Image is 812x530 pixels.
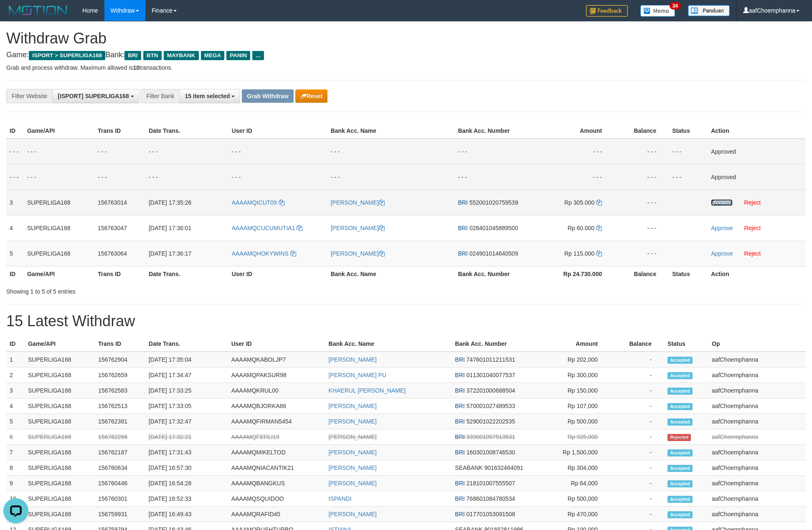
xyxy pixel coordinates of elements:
[6,51,806,59] h4: Game: Bank:
[6,491,25,507] td: 10
[25,368,95,383] td: SUPERLIGA168
[596,199,602,206] a: Copy 305000 to clipboard
[708,123,806,139] th: Action
[145,368,228,383] td: [DATE] 17:34:47
[467,403,515,409] span: Copy 570001027489533 to clipboard
[25,429,95,445] td: SUPERLIGA168
[667,372,693,379] span: Accepted
[455,403,464,409] span: BRI
[232,250,296,257] a: AAAAMQHOKYWINS
[610,460,664,476] td: -
[469,250,518,257] span: Copy 024901014640509 to clipboard
[29,51,105,60] span: ISPORT > SUPERLIGA168
[228,429,325,445] td: AAAAMQFERLI19
[708,445,806,460] td: aafChoemphanna
[25,398,95,414] td: SUPERLIGA168
[669,164,708,190] td: - - -
[458,199,467,206] span: BRI
[228,460,325,476] td: AAAAMQNIACANTIK21
[329,449,377,456] a: [PERSON_NAME]
[58,93,129,99] span: [ISPORT] SUPERLIGA168
[614,123,669,139] th: Balance
[467,387,515,394] span: Copy 372201000688504 to clipboard
[6,336,25,352] th: ID
[228,383,325,398] td: AAAAMQKRUL00
[6,241,24,266] td: 5
[467,418,515,425] span: Copy 529001022202535 to clipboard
[149,225,191,231] span: [DATE] 17:36:01
[484,464,523,471] span: Copy 901632464091 to clipboard
[6,284,332,296] div: Showing 1 to 5 of 5 entries
[6,123,24,139] th: ID
[24,164,94,190] td: - - -
[329,356,377,363] a: [PERSON_NAME]
[95,491,145,507] td: 156760301
[455,495,464,502] span: BRI
[25,336,95,352] th: Game/API
[201,51,225,60] span: MEGA
[145,445,228,460] td: [DATE] 17:31:43
[252,51,264,60] span: ...
[95,445,145,460] td: 156762187
[94,266,145,281] th: Trans ID
[6,429,25,445] td: 6
[232,250,289,257] span: AAAAMQHOKYWINS
[614,215,669,241] td: - - -
[455,387,464,394] span: BRI
[164,51,199,60] span: MAYBANK
[145,139,228,165] td: - - -
[533,164,614,190] td: - - -
[6,460,25,476] td: 8
[455,511,464,517] span: BRI
[744,225,761,231] a: Reject
[329,495,352,502] a: ISPANDI
[529,429,610,445] td: Rp 925,000
[95,383,145,398] td: 156762583
[6,139,24,165] td: - - -
[95,368,145,383] td: 156762659
[469,199,518,206] span: Copy 552001020759539 to clipboard
[669,123,708,139] th: Status
[228,476,325,491] td: AAAAMQBANGKUS
[452,336,529,352] th: Bank Acc. Number
[95,336,145,352] th: Trans ID
[529,445,610,460] td: Rp 1,500,000
[25,414,95,429] td: SUPERLIGA168
[6,215,24,241] td: 4
[467,495,515,502] span: Copy 768601084780534 to clipboard
[614,266,669,281] th: Balance
[688,5,730,16] img: panduan.png
[329,418,377,425] a: [PERSON_NAME]
[141,89,179,103] div: Filter Bank
[610,398,664,414] td: -
[232,225,303,231] a: AAAAMQCUCUMUTIA1
[529,398,610,414] td: Rp 107,000
[529,368,610,383] td: Rp 300,000
[529,352,610,368] td: Rp 202,000
[614,139,669,165] td: - - -
[6,476,25,491] td: 9
[610,383,664,398] td: -
[295,89,327,103] button: Reset
[145,460,228,476] td: [DATE] 16:57:30
[670,2,681,10] span: 34
[6,164,24,190] td: - - -
[25,476,95,491] td: SUPERLIGA168
[228,352,325,368] td: AAAAMQKABOLJP7
[667,449,693,456] span: Accepted
[232,199,284,206] a: AAAAMQICUT09
[6,398,25,414] td: 4
[95,414,145,429] td: 156762381
[6,4,70,17] img: MOTION_logo.png
[610,491,664,507] td: -
[529,336,610,352] th: Amount
[640,5,675,17] img: Button%20Memo.svg
[467,356,515,363] span: Copy 747601011211531 to clipboard
[6,30,806,47] h1: Withdraw Grab
[708,491,806,507] td: aafChoemphanna
[185,93,230,99] span: 15 item selected
[708,476,806,491] td: aafChoemphanna
[179,89,240,103] button: 15 item selected
[610,336,664,352] th: Balance
[455,464,482,471] span: SEABANK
